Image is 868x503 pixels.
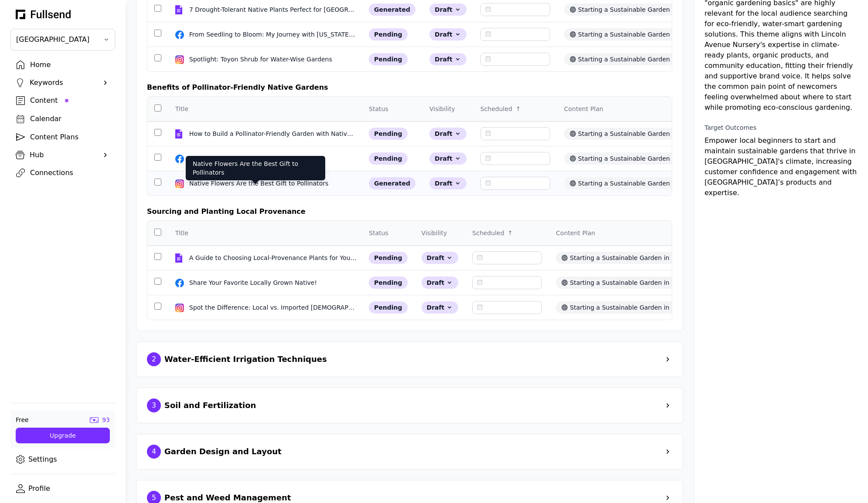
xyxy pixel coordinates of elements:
[429,177,466,189] div: Draft
[369,105,388,113] div: Status
[147,445,161,459] div: 4
[30,60,109,70] div: Home
[564,53,749,65] div: Starting a Sustainable Garden in [GEOGRAPHIC_DATA]
[30,168,109,178] div: Connections
[175,105,188,113] div: Title
[30,150,96,160] div: Hub
[480,105,512,113] div: Scheduled
[564,177,749,189] div: Starting a Sustainable Garden in [GEOGRAPHIC_DATA]
[147,206,672,217] div: Sourcing and Planting Local Provenance
[30,78,96,88] div: Keywords
[102,415,110,424] div: 93
[369,177,415,189] div: generated
[705,123,756,132] div: Target Outcomes
[369,28,408,41] div: pending
[10,452,115,467] a: Settings
[147,352,161,366] div: 2
[429,3,466,16] div: Draft
[422,252,459,264] div: Draft
[23,431,103,440] div: Upgrade
[369,229,388,237] div: Status
[422,277,459,289] div: Draft
[564,152,749,165] div: Starting a Sustainable Garden in [GEOGRAPHIC_DATA]
[369,53,408,65] div: pending
[429,152,466,165] div: Draft
[164,399,256,412] div: Soil and Fertilization
[30,95,109,106] div: Content
[10,93,115,108] a: Content
[10,481,115,496] a: Profile
[422,301,459,314] div: Draft
[30,114,109,124] div: Calendar
[564,28,749,41] div: Starting a Sustainable Garden in [GEOGRAPHIC_DATA]
[175,229,188,237] div: Title
[369,277,408,289] div: pending
[147,398,161,412] div: 3
[508,229,513,237] div: ↑
[189,253,357,262] div: A Guide to Choosing Local-Provenance Plants for Your [GEOGRAPHIC_DATA]
[422,229,447,237] div: Visibility
[369,252,408,264] div: pending
[164,446,282,458] div: Garden Design and Layout
[189,55,334,64] div: Spotlight: Toyon Shrub for Water-Wise Gardens
[189,278,319,287] div: Share Your Favorite Locally Grown Native!
[10,29,115,51] button: [GEOGRAPHIC_DATA]
[189,5,357,14] div: 7 Drought-Tolerant Native Plants Perfect for [GEOGRAPHIC_DATA]
[16,34,97,45] span: [GEOGRAPHIC_DATA]
[429,105,455,113] div: Visibility
[369,128,408,140] div: pending
[147,82,672,93] div: Benefits of Pollinator-Friendly Native Gardens
[189,303,357,312] div: Spot the Difference: Local vs. Imported [DEMOGRAPHIC_DATA]
[189,30,357,39] div: From Seedling to Bloom: My Journey with [US_STATE] Fuchsia
[16,428,110,443] button: Upgrade
[164,353,327,365] div: Water-Efficient Irrigation Techniques
[10,111,115,126] a: Calendar
[369,301,408,314] div: pending
[429,28,466,41] div: Draft
[189,129,357,138] div: How to Build a Pollinator-Friendly Garden with Native Plants
[472,229,504,237] div: Scheduled
[556,277,741,289] div: Starting a Sustainable Garden in [GEOGRAPHIC_DATA]
[429,128,466,140] div: Draft
[705,123,858,198] div: Empower local beginners to start and maintain sustainable gardens that thrive in [GEOGRAPHIC_DATA...
[189,179,330,188] div: Native Flowers Are the Best Gift to Pollinators
[556,252,741,264] div: Starting a Sustainable Garden in [GEOGRAPHIC_DATA]
[564,105,603,113] div: Content Plan
[516,105,521,113] div: ↑
[564,3,749,16] div: Starting a Sustainable Garden in [GEOGRAPHIC_DATA]
[556,301,741,314] div: Starting a Sustainable Garden in [GEOGRAPHIC_DATA]
[10,130,115,145] a: Content Plans
[369,3,415,16] div: generated
[30,132,109,142] div: Content Plans
[10,165,115,180] a: Connections
[189,154,301,163] div: Which Pollinators Visit Your Garden?
[369,152,408,165] div: pending
[556,229,595,237] div: Content Plan
[564,128,749,140] div: Starting a Sustainable Garden in [GEOGRAPHIC_DATA]
[186,156,325,180] div: Native Flowers Are the Best Gift to Pollinators
[16,415,29,424] div: Free
[10,57,115,72] a: Home
[429,53,466,65] div: Draft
